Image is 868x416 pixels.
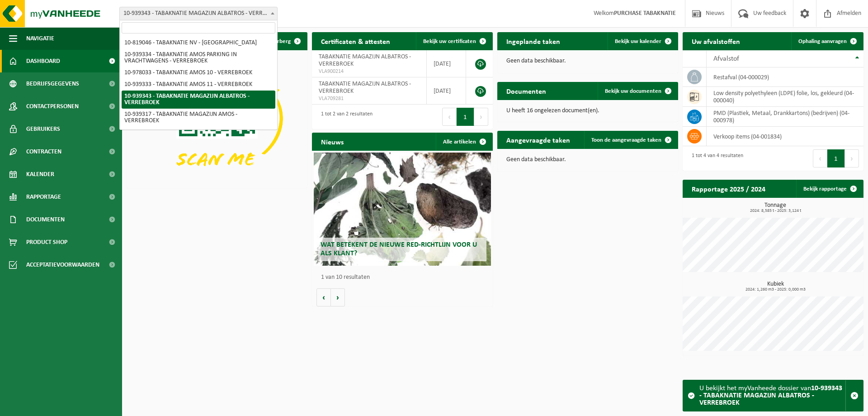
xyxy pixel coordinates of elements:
[321,241,477,257] span: Wat betekent de nieuwe RED-richtlijn voor u als klant?
[26,50,60,72] span: Dashboard
[497,131,579,148] h2: Aangevraagde taken
[26,118,60,140] span: Gebruikers
[699,380,845,411] div: U bekijkt het myVanheede dossier van
[687,209,863,213] span: 2024: 8,585 t - 2025: 3,124 t
[122,49,275,67] li: 10-939334 - TABAKNATIE AMOS PARKING IN VRACHTWAGENS - VERREBROEK
[264,32,307,50] button: Verberg
[687,287,863,292] span: 2024: 1,260 m3 - 2025: 0,000 m3
[122,37,275,49] li: 10-819046 - TABAKNATIE NV - [GEOGRAPHIC_DATA]
[707,107,863,127] td: PMD (Plastiek, Metaal, Drankkartons) (bedrijven) (04-000978)
[26,253,99,276] span: Acceptatievoorwaarden
[423,38,476,44] span: Bekijk uw certificaten
[26,163,54,186] span: Kalender
[319,68,420,75] span: VLA900214
[683,180,774,197] h2: Rapportage 2025 / 2024
[506,108,669,114] p: U heeft 16 ongelezen document(en).
[497,32,569,50] h2: Ingeplande taken
[713,55,739,62] span: Afvalstof
[457,108,474,126] button: 1
[416,32,492,50] a: Bekijk uw certificaten
[813,149,827,167] button: Previous
[122,91,275,109] li: 10-939343 - TABAKNATIE MAGAZIJN ALBATROS - VERREBROEK
[312,32,399,50] h2: Certificaten & attesten
[26,186,61,208] span: Rapportage
[122,67,275,79] li: 10-978033 - TABAKNATIE AMOS 10 - VERREBROEK
[316,288,331,306] button: Vorige
[605,88,661,94] span: Bekijk uw documenten
[687,202,863,213] h3: Tonnage
[474,108,488,126] button: Next
[122,127,275,145] li: 10-939312 - TABAKNATIE MAGAZIJN AMOS 5 - VERREBROEK
[26,72,79,95] span: Bedrijfsgegevens
[683,32,749,50] h2: Uw afvalstoffen
[26,208,65,231] span: Documenten
[321,274,488,281] p: 1 van 10 resultaten
[707,127,863,146] td: verkoop items (04-001834)
[122,109,275,127] li: 10-939317 - TABAKNATIE MAGAZIJN AMOS - VERREBROEK
[845,149,859,167] button: Next
[312,133,353,150] h2: Nieuws
[707,87,863,107] td: low density polyethyleen (LDPE) folie, los, gekleurd (04-000040)
[119,7,278,20] span: 10-939343 - TABAKNATIE MAGAZIJN ALBATROS - VERREBROEK
[591,137,661,143] span: Toon de aangevraagde taken
[314,153,491,266] a: Wat betekent de nieuwe RED-richtlijn voor u als klant?
[615,38,661,44] span: Bekijk uw kalender
[26,231,67,253] span: Product Shop
[687,281,863,292] h3: Kubiek
[319,53,411,67] span: TABAKNATIE MAGAZIJN ALBATROS - VERREBROEK
[608,32,677,50] a: Bekijk uw kalender
[319,81,411,95] span: TABAKNATIE MAGAZIJN ALBATROS - VERREBROEK
[699,385,842,406] strong: 10-939343 - TABAKNATIE MAGAZIJN ALBATROS - VERREBROEK
[796,180,863,198] a: Bekijk rapportage
[26,95,79,118] span: Contactpersonen
[707,67,863,87] td: restafval (04-000029)
[442,108,457,126] button: Previous
[598,82,677,100] a: Bekijk uw documenten
[687,148,743,168] div: 1 tot 4 van 4 resultaten
[331,288,345,306] button: Volgende
[614,10,676,17] strong: PURCHASE TABAKNATIE
[506,58,669,64] p: Geen data beschikbaar.
[506,157,669,163] p: Geen data beschikbaar.
[316,107,373,127] div: 1 tot 2 van 2 resultaten
[26,140,61,163] span: Contracten
[798,38,847,44] span: Ophaling aanvragen
[120,7,277,20] span: 10-939343 - TABAKNATIE MAGAZIJN ALBATROS - VERREBROEK
[26,27,54,50] span: Navigatie
[271,38,291,44] span: Verberg
[436,133,492,151] a: Alle artikelen
[791,32,863,50] a: Ophaling aanvragen
[497,82,555,100] h2: Documenten
[827,149,845,167] button: 1
[584,131,677,149] a: Toon de aangevraagde taken
[319,95,420,102] span: VLA709281
[122,79,275,91] li: 10-939333 - TABAKNATIE AMOS 11 - VERREBROEK
[427,50,466,77] td: [DATE]
[427,77,466,105] td: [DATE]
